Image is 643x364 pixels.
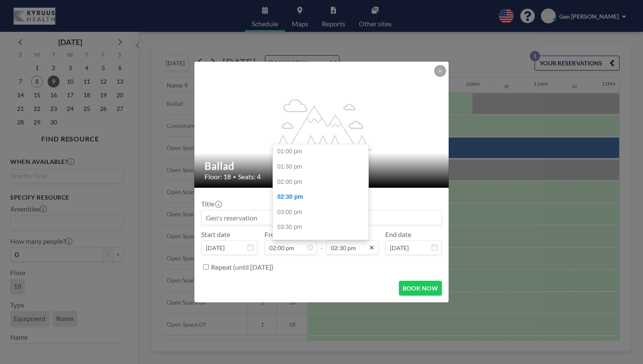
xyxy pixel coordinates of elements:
[233,174,236,180] span: •
[273,175,368,190] div: 02:00 pm
[202,210,441,225] input: Gen's reservation
[399,281,442,296] button: BOOK NOW
[238,172,261,181] span: Seats: 4
[273,220,368,235] div: 03:30 pm
[273,189,368,205] div: 02:30 pm
[265,230,280,239] label: From
[211,263,273,271] label: Repeat (until [DATE])
[201,200,221,208] label: Title
[320,233,323,252] span: -
[273,205,368,220] div: 03:00 pm
[205,172,231,181] span: Floor: 18
[273,235,368,250] div: 04:00 pm
[205,160,439,172] h2: Ballad
[273,159,368,175] div: 01:30 pm
[272,99,372,150] g: flex-grow: 1.2;
[385,230,411,239] label: End date
[201,230,230,239] label: Start date
[273,144,368,159] div: 01:00 pm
